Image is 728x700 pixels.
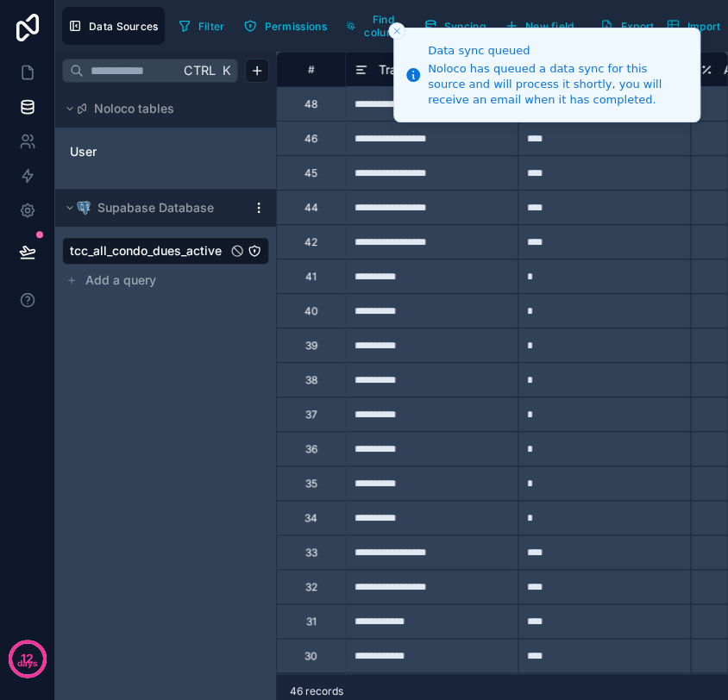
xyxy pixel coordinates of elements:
span: K [220,65,232,77]
a: Permissions [237,13,339,39]
span: Transactionnumber * [379,61,493,78]
a: User [70,143,210,160]
div: 45 [304,166,317,180]
p: days [17,657,38,671]
div: 36 [305,442,317,456]
div: 46 [304,132,317,146]
span: Filter [198,20,225,33]
button: Close toast [388,22,405,40]
div: 34 [304,511,317,525]
div: 39 [305,339,317,353]
div: Noloco has queued a data sync for this source and will process it shortly, you will receive an em... [428,61,686,109]
span: Data Sources [89,20,159,33]
p: 12 [21,650,34,667]
div: 38 [305,373,317,387]
div: 31 [306,615,317,628]
button: Filter [172,13,231,39]
button: Find column [340,7,411,45]
div: 41 [305,270,317,284]
div: 44 [304,201,318,215]
span: Permissions [264,20,326,33]
button: Postgres logoSupabase Database [62,196,245,220]
button: New field [499,13,581,39]
span: 46 records [290,684,343,698]
span: User [70,143,97,160]
div: User [62,138,269,166]
div: 40 [304,304,318,318]
button: Noloco tables [62,97,259,121]
div: # [290,63,332,76]
img: Postgres logo [77,201,91,215]
button: Permissions [237,13,332,39]
div: 35 [305,477,317,491]
a: Syncing [417,13,499,39]
span: tcc_all_condo_dues_active [70,242,222,259]
div: 33 [305,546,317,559]
div: 42 [304,235,317,249]
button: Add a query [62,268,269,292]
button: Import [660,7,726,45]
button: Export [593,7,660,45]
div: 32 [305,580,317,594]
button: Data Sources [62,7,165,45]
div: 48 [304,97,317,111]
div: 37 [305,408,317,422]
span: Find column [362,13,405,39]
span: Ctrl [182,59,217,81]
div: 30 [304,649,317,663]
a: tcc_all_condo_dues_active [70,242,227,259]
span: Add a query [85,272,156,289]
span: Noloco tables [94,100,174,117]
span: Supabase Database [97,199,214,216]
div: tcc_all_condo_dues_active [62,237,269,265]
span: Import [687,20,720,33]
div: Data sync queued [428,42,686,59]
button: Syncing [417,13,492,39]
